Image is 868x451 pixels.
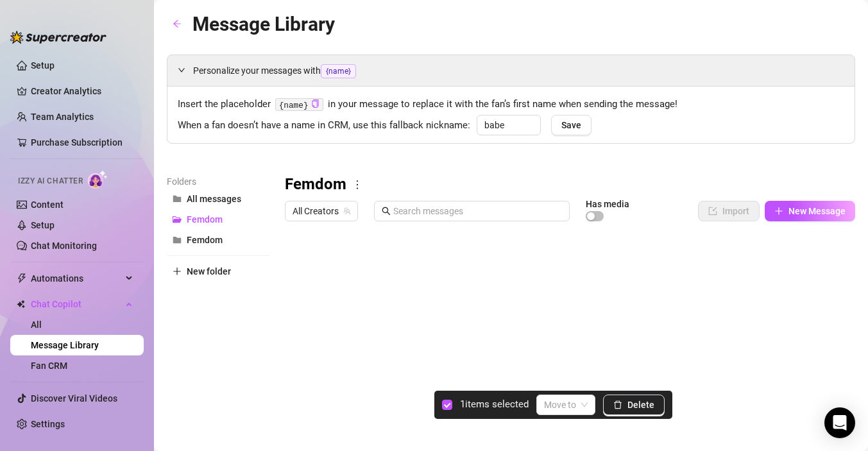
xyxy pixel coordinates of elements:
[31,268,122,289] span: Automations
[31,361,67,371] a: Fan CRM
[173,215,182,224] span: folder-open
[31,132,133,153] a: Purchase Subscription
[187,235,223,245] span: Femdom
[824,407,855,438] div: Open Intercom Messenger
[10,31,106,44] img: logo-BBDzfeDw.svg
[167,55,855,86] div: Personalize your messages with{name}
[31,200,64,210] a: Content
[173,235,182,244] span: folder
[698,201,760,221] button: Import
[613,400,622,409] span: delete
[178,66,185,74] span: expanded
[460,397,529,413] article: 1 items selected
[173,194,182,203] span: folder
[173,19,182,28] span: arrow-left
[167,230,269,250] button: Femdom
[561,120,581,130] span: Save
[187,194,241,204] span: All messages
[321,64,356,78] span: {name}
[31,319,42,330] a: All
[393,204,562,218] input: Search messages
[382,207,391,216] span: search
[275,98,323,112] code: {name}
[192,9,335,39] article: Message Library
[774,207,783,216] span: plus
[193,64,844,78] span: Personalize your messages with
[31,220,55,230] a: Setup
[285,174,346,195] h3: Femdom
[167,189,269,209] button: All messages
[31,81,133,101] a: Creator Analytics
[31,60,55,71] a: Setup
[31,393,117,404] a: Discover Viral Videos
[586,200,629,208] article: Has media
[311,99,319,109] button: Click to Copy
[603,395,665,415] button: Delete
[352,179,363,191] span: more
[178,97,844,112] span: Insert the placeholder in your message to replace it with the fan’s first name when sending the m...
[187,214,223,225] span: Femdom
[765,201,855,221] button: New Message
[31,112,94,122] a: Team Analytics
[31,294,122,314] span: Chat Copilot
[627,400,654,410] span: Delete
[178,118,470,133] span: When a fan doesn’t have a name in CRM, use this fallback nickname:
[167,174,269,189] article: Folders
[293,201,350,221] span: All Creators
[31,419,65,429] a: Settings
[167,261,269,282] button: New folder
[88,170,108,189] img: AI Chatter
[343,207,351,215] span: team
[18,175,83,187] span: Izzy AI Chatter
[173,267,182,276] span: plus
[167,209,269,230] button: Femdom
[311,99,319,108] span: copy
[31,241,97,251] a: Chat Monitoring
[551,115,591,135] button: Save
[17,300,25,309] img: Chat Copilot
[187,266,231,277] span: New folder
[31,340,99,350] a: Message Library
[788,206,846,216] span: New Message
[17,273,27,284] span: thunderbolt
